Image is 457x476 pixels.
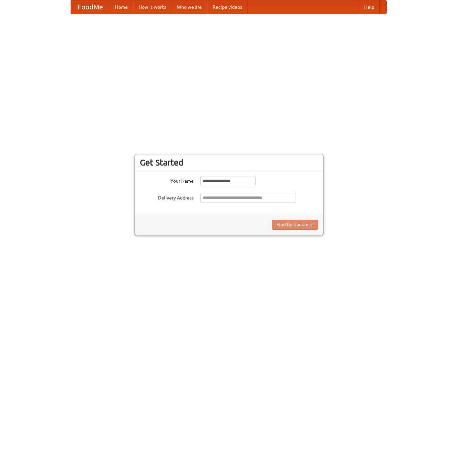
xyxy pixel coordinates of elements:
a: How it works [133,0,172,14]
button: Find Restaurants! [272,220,318,230]
a: Help [359,0,380,14]
h3: Get Started [140,157,318,168]
a: FoodMe [71,0,110,14]
a: Recipe videos [207,0,247,14]
a: Home [110,0,133,14]
label: Your Name [140,176,194,184]
a: Who we are [172,0,207,14]
label: Delivery Address [140,193,194,201]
